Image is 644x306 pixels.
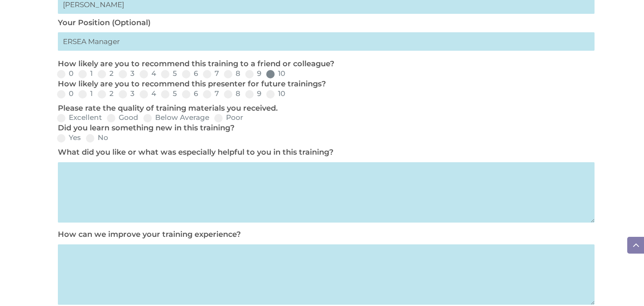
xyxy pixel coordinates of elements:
p: How likely are you to recommend this training to a friend or colleague? [58,59,590,69]
label: 5 [161,90,177,97]
label: Yes [57,134,81,141]
label: 4 [140,90,156,97]
label: 10 [266,90,285,97]
p: Please rate the quality of training materials you received. [58,104,590,114]
label: 8 [224,70,240,77]
label: Your Position (Optional) [58,18,151,27]
label: 3 [119,90,135,97]
p: Did you learn something new in this training? [58,123,590,133]
label: 2 [98,90,114,97]
label: 10 [266,70,285,77]
label: Poor [214,114,243,121]
label: 6 [182,90,198,97]
label: No [86,134,108,141]
label: 7 [203,90,219,97]
label: 4 [140,70,156,77]
label: 9 [245,90,261,97]
iframe: Chat Widget [507,215,644,306]
label: What did you like or what was especially helpful to you in this training? [58,148,333,157]
p: How likely are you to recommend this presenter for future trainings? [58,79,590,89]
label: 2 [98,70,114,77]
label: 3 [119,70,135,77]
label: How can we improve your training experience? [58,230,241,239]
label: 1 [78,70,93,77]
label: 0 [57,90,73,97]
label: Good [107,114,138,121]
label: 6 [182,70,198,77]
label: 8 [224,90,240,97]
label: 9 [245,70,261,77]
label: Below Average [143,114,209,121]
label: 0 [57,70,73,77]
label: 1 [78,90,93,97]
label: Excellent [57,114,102,121]
label: 5 [161,70,177,77]
input: My primary roles is... [58,32,595,51]
label: 7 [203,70,219,77]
